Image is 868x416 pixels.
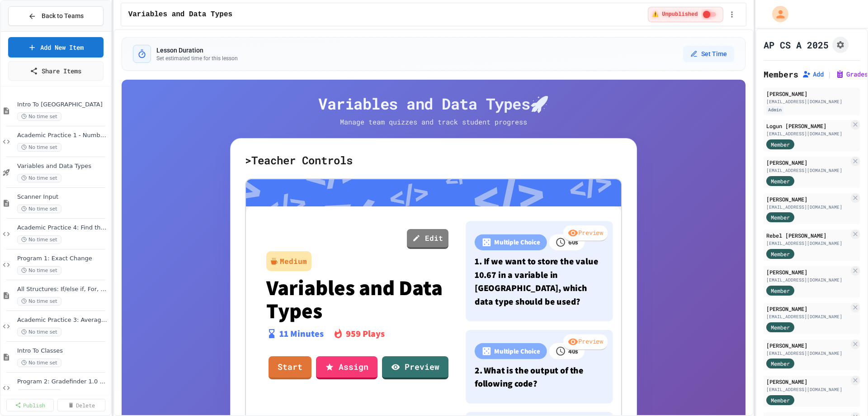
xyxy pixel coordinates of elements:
button: Set Time [683,46,734,62]
a: Add New Item [8,37,104,57]
div: [PERSON_NAME] [766,195,849,203]
span: Academic Practice 4: Find the average of 3 numbers [17,224,109,232]
p: 40 s [568,346,579,356]
a: Start [269,356,311,379]
span: No time set [17,328,61,336]
span: Variables and Data Types [17,163,109,170]
div: [EMAIL_ADDRESS][DOMAIN_NAME] [766,130,849,137]
span: No time set [17,205,61,213]
span: | [827,69,832,80]
iframe: chat widget [793,340,859,379]
button: Back to Teams [8,6,104,26]
p: Multiple Choice [494,346,540,356]
p: 60 s [568,237,579,247]
span: No time set [17,297,61,306]
a: Assign [316,356,377,379]
span: Scanner Input [17,193,109,201]
div: [PERSON_NAME] [766,378,849,386]
a: Publish [6,399,54,411]
div: [EMAIL_ADDRESS][DOMAIN_NAME] [766,98,857,105]
p: 11 Minutes [279,327,324,340]
button: Assignment Settings [832,37,849,53]
p: 2. What is the output of the following code? [475,363,604,390]
span: No time set [17,143,61,152]
div: Medium [280,256,307,267]
h5: > Teacher Controls [245,153,622,167]
h2: Members [764,68,798,81]
p: Variables and Data Types [266,276,449,322]
span: Member [771,287,790,295]
span: Intro To Classes [17,347,109,355]
button: Grades [835,70,868,79]
a: Share Items [8,61,104,81]
span: No time set [17,235,61,244]
div: My Account [763,4,791,24]
h4: Variables and Data Types 🚀 [230,94,637,113]
div: Preview [563,225,608,242]
div: [EMAIL_ADDRESS][DOMAIN_NAME] [766,350,849,357]
span: No time set [17,389,61,398]
span: Academic Practice 1 - Number Sizes [17,132,109,139]
span: Member [771,323,790,331]
div: Logun [PERSON_NAME] [766,122,849,130]
div: Admin [766,106,783,114]
div: [PERSON_NAME] [766,90,857,98]
div: [EMAIL_ADDRESS][DOMAIN_NAME] [766,277,849,283]
span: Intro To [GEOGRAPHIC_DATA] [17,101,109,109]
span: No time set [17,359,61,367]
span: Member [771,140,790,148]
div: [PERSON_NAME] [766,158,849,167]
span: No time set [17,266,61,275]
div: [EMAIL_ADDRESS][DOMAIN_NAME] [766,204,849,210]
p: 1. If we want to store the value 10.67 in a variable in [GEOGRAPHIC_DATA], which data type should... [475,255,604,308]
div: [EMAIL_ADDRESS][DOMAIN_NAME] [766,313,849,320]
p: Set estimated time for this lesson [156,55,238,62]
div: ⚠️ Students cannot see this content! Click the toggle to publish it and make it visible to your c... [648,7,724,22]
div: [EMAIL_ADDRESS][DOMAIN_NAME] [766,167,849,174]
span: Member [771,177,790,185]
p: 959 Plays [346,327,385,340]
span: Program 2: Gradefinder 1.0 APCSA Edition [17,378,109,386]
a: Preview [382,356,448,379]
div: [PERSON_NAME] [766,268,849,276]
span: Back to Teams [42,11,84,21]
div: [PERSON_NAME] [766,341,849,349]
span: No time set [17,112,61,121]
span: Member [771,396,790,404]
span: Variables and Data Types [128,9,232,20]
span: All Structures: If/else if, For, Do and While loops [17,286,109,293]
p: Multiple Choice [494,237,540,247]
span: ⚠️ Unpublished [652,11,698,18]
span: Member [771,250,790,258]
div: Rebel [PERSON_NAME] [766,231,849,239]
a: Edit [407,229,448,249]
span: No time set [17,174,61,182]
span: Program 1: Exact Change [17,255,109,263]
iframe: chat widget [830,380,859,407]
div: [EMAIL_ADDRESS][DOMAIN_NAME] [766,240,849,247]
div: [EMAIL_ADDRESS][DOMAIN_NAME] [766,386,849,393]
div: [PERSON_NAME] [766,305,849,313]
h3: Lesson Duration [156,46,238,55]
p: Manage team quizzes and track student progress [332,117,535,127]
span: Member [771,213,790,221]
h1: AP CS A 2025 [764,38,829,51]
button: Add [802,70,824,79]
a: Delete [57,399,105,411]
span: Academic Practice 3: Average of Digits [17,316,109,324]
div: Preview [563,334,608,350]
span: Member [771,359,790,368]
